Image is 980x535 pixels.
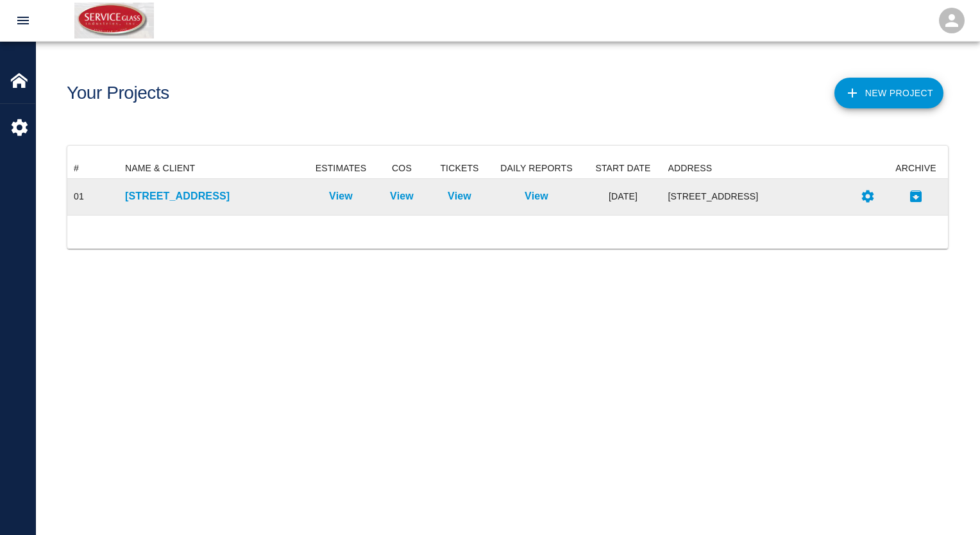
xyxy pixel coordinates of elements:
div: [STREET_ADDRESS] [668,190,846,203]
button: New Project [834,78,943,108]
div: TICKETS [431,158,489,178]
div: DAILY REPORTS [489,158,585,178]
img: Service Glass Ind., Inc. [74,3,154,38]
div: COS [392,158,412,178]
a: View [390,189,414,204]
iframe: Chat Widget [916,473,980,535]
a: View [329,189,353,204]
div: DAILY REPORTS [500,158,572,178]
div: # [74,158,79,178]
div: ADDRESS [662,158,852,178]
div: ADDRESS [668,158,713,178]
div: NAME & CLIENT [125,158,195,178]
button: Settings [855,183,881,209]
button: open drawer [8,5,38,36]
div: COS [373,158,431,178]
a: [STREET_ADDRESS] [125,189,303,204]
div: ARCHIVE [884,158,948,178]
div: START DATE [595,158,650,178]
div: NAME & CLIENT [119,158,309,178]
div: 01 [74,190,84,203]
div: [DATE] [585,179,662,215]
div: ESTIMATES [316,158,367,178]
h1: Your Projects [67,83,169,104]
a: View [448,189,471,204]
div: # [67,158,119,178]
a: View [525,189,548,204]
div: START DATE [585,158,662,178]
div: TICKETS [440,158,478,178]
div: ESTIMATES [309,158,373,178]
div: ARCHIVE [895,158,936,178]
